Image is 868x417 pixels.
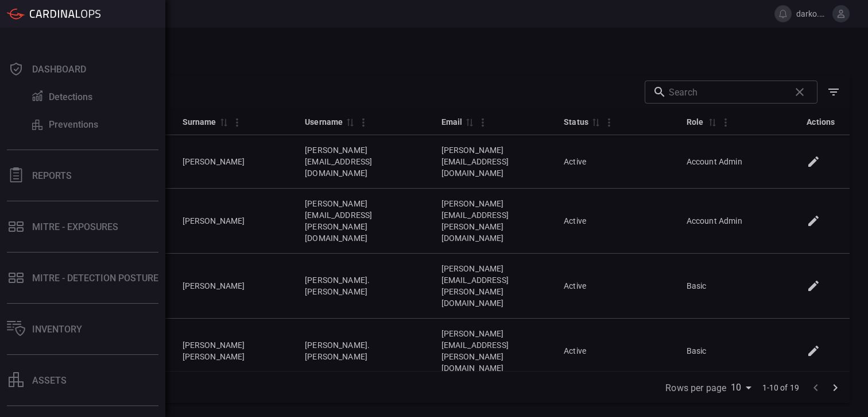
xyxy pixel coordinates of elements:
[296,135,432,189] td: [PERSON_NAME][EMAIL_ADDRESS][DOMAIN_NAME]
[790,82,809,102] span: Clear search
[173,189,296,254] td: [PERSON_NAME]
[354,113,373,132] button: Column Actions
[677,135,800,189] td: Account Admin
[173,319,296,384] td: [PERSON_NAME] [PERSON_NAME]
[807,115,835,129] div: Actions
[296,254,432,319] td: [PERSON_NAME].[PERSON_NAME]
[669,81,785,104] input: Search
[305,115,343,129] div: Username
[677,319,800,384] td: Basic
[555,135,677,189] td: Active
[173,135,296,189] td: [PERSON_NAME]
[822,81,845,104] button: Show/Hide filters
[588,117,602,127] span: Sort by Status ascending
[677,254,800,319] td: Basic
[343,117,356,127] span: Sort by Username ascending
[32,221,118,232] div: MITRE - Exposures
[432,189,555,254] td: [PERSON_NAME][EMAIL_ADDRESS][PERSON_NAME][DOMAIN_NAME]
[462,117,476,127] span: Sort by Email ascending
[432,135,555,189] td: [PERSON_NAME][EMAIL_ADDRESS][DOMAIN_NAME]
[49,91,92,102] div: Detections
[474,113,492,132] button: Column Actions
[432,319,555,384] td: [PERSON_NAME][EMAIL_ADDRESS][PERSON_NAME][DOMAIN_NAME]
[173,254,296,319] td: [PERSON_NAME]
[665,381,726,395] label: Rows per page
[296,189,432,254] td: [PERSON_NAME][EMAIL_ADDRESS][PERSON_NAME][DOMAIN_NAME]
[716,113,735,132] button: Column Actions
[600,113,618,132] button: Column Actions
[762,382,800,393] span: 1-10 of 19
[32,273,158,284] div: MITRE - Detection Posture
[555,319,677,384] td: Active
[32,375,67,386] div: assets
[183,115,216,129] div: Surname
[687,115,705,129] div: Role
[432,254,555,319] td: [PERSON_NAME][EMAIL_ADDRESS][PERSON_NAME][DOMAIN_NAME]
[49,119,98,130] div: Preventions
[296,319,432,384] td: [PERSON_NAME].[PERSON_NAME]
[677,189,800,254] td: Account Admin
[32,64,86,75] div: Dashboard
[32,324,82,335] div: Inventory
[826,381,845,392] span: Go to next page
[705,117,719,127] span: Sort by Role ascending
[51,41,850,58] h1: User Management
[564,115,588,129] div: Status
[826,378,845,397] button: Go to next page
[32,170,72,181] div: Reports
[441,115,463,129] div: Email
[228,113,246,132] button: Column Actions
[555,189,677,254] td: Active
[796,9,828,18] span: darko.blagojevic
[216,117,230,127] span: Sort by Surname ascending
[555,254,677,319] td: Active
[806,381,826,392] span: Go to previous page
[731,378,755,397] div: Rows per page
